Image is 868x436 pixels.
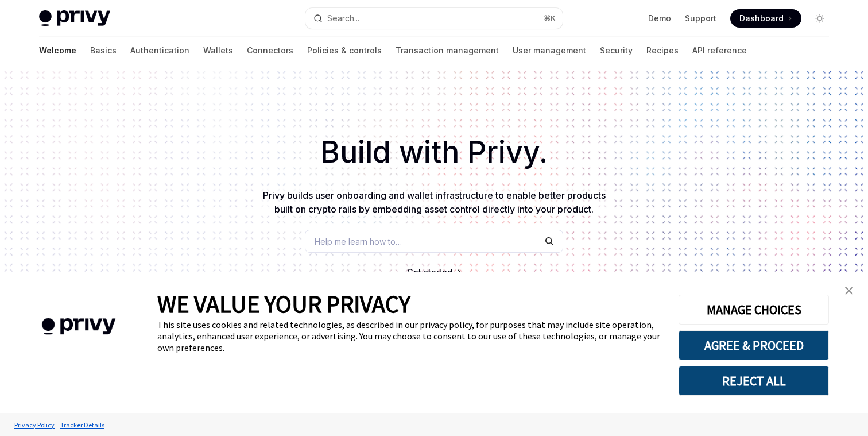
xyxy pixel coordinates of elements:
a: Tracker Details [57,415,107,435]
span: Get started [407,267,452,277]
button: MANAGE CHOICES [679,295,829,325]
span: Dashboard [739,13,784,24]
span: WE VALUE YOUR PRIVACY [157,289,410,319]
img: company logo [17,302,140,352]
a: Transaction management [396,37,499,64]
h1: Build with Privy. [18,130,850,175]
a: User management [513,37,586,64]
button: REJECT ALL [679,366,829,396]
a: Demo [648,13,671,24]
a: Get started [407,267,452,278]
button: Toggle dark mode [811,9,829,28]
a: Dashboard [730,9,801,28]
a: Privacy Policy [11,415,57,435]
div: This site uses cookies and related technologies, as described in our privacy policy, for purposes... [157,319,661,353]
a: Welcome [39,37,76,64]
span: ⌘ K [544,14,556,23]
a: Support [685,13,716,24]
a: Security [600,37,633,64]
a: Policies & controls [307,37,382,64]
span: Privy builds user onboarding and wallet infrastructure to enable better products built on crypto ... [263,190,606,215]
a: Authentication [130,37,189,64]
a: Recipes [646,37,679,64]
a: Wallets [203,37,233,64]
button: AGREE & PROCEED [679,330,829,360]
a: close banner [838,279,861,302]
a: Connectors [247,37,293,64]
div: Search... [327,11,359,25]
a: Basics [90,37,117,64]
a: API reference [692,37,747,64]
img: light logo [39,10,110,26]
img: close banner [845,287,853,295]
span: Help me learn how to… [315,236,402,248]
button: Search...⌘K [305,8,563,29]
